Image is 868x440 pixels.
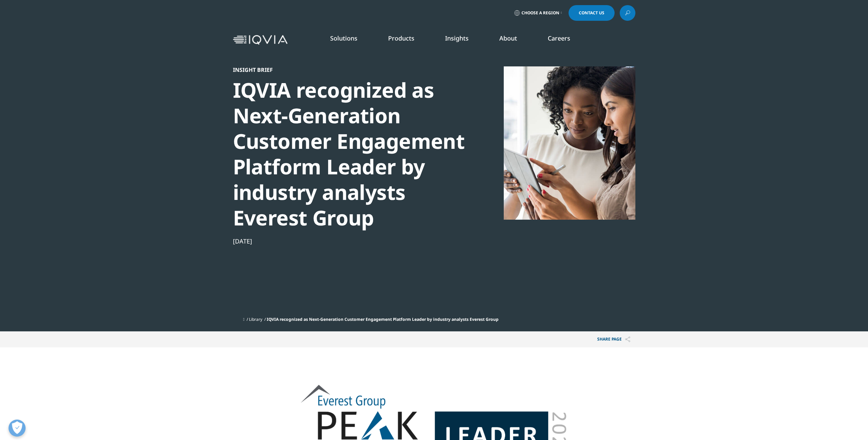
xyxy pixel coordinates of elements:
[592,331,635,347] p: Share PAGE
[233,35,288,45] img: IQVIA Healthcare Information Technology and Pharma Clinical Research Company
[579,11,604,15] span: Contact Us
[249,316,262,322] a: Library
[330,34,357,42] a: Solutions
[521,10,559,16] span: Choose a Region
[9,420,26,437] button: Открыть настройки
[388,34,414,42] a: Products
[569,5,615,21] a: Contact Us
[499,34,517,42] a: About
[548,34,570,42] a: Careers
[233,77,467,231] div: IQVIA recognized as Next-Generation Customer Engagement Platform Leader by industry analysts Ever...
[290,24,635,56] nav: Primary
[445,34,469,42] a: Insights
[592,331,635,347] button: Share PAGEShare PAGE
[233,237,467,245] div: [DATE]
[267,316,499,322] span: IQVIA recognized as Next-Generation Customer Engagement Platform Leader by industry analysts Ever...
[233,66,467,73] div: Insight Brief
[625,336,630,342] img: Share PAGE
